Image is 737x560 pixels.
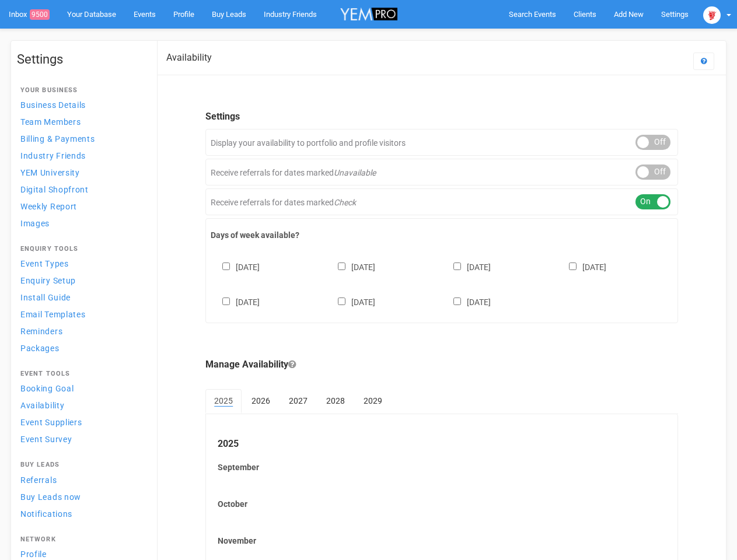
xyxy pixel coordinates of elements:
a: Enquiry Setup [17,272,145,288]
span: Event Types [20,259,69,268]
em: Check [334,198,356,207]
a: Digital Shopfront [17,181,145,197]
span: Email Templates [20,310,86,319]
label: November [218,535,666,547]
a: Notifications [17,506,145,521]
label: [DATE] [326,295,375,308]
a: Business Details [17,97,145,113]
div: Receive referrals for dates marked [205,159,678,185]
a: Event Suppliers [17,414,145,430]
span: Enquiry Setup [20,276,76,285]
span: Event Suppliers [20,418,82,427]
label: [DATE] [557,260,606,273]
h4: Buy Leads [20,461,142,468]
span: Notifications [20,509,72,519]
a: 2029 [355,389,391,412]
input: [DATE] [338,262,345,270]
span: Team Members [20,117,81,127]
h4: Network [20,536,142,543]
h4: Enquiry Tools [20,246,142,253]
input: [DATE] [569,262,577,270]
input: [DATE] [453,262,461,270]
span: Packages [20,344,60,353]
h2: Availability [166,52,212,63]
span: Event Survey [20,435,72,444]
span: YEM University [20,168,80,177]
label: [DATE] [326,260,375,273]
a: Event Survey [17,431,145,447]
input: [DATE] [453,297,461,305]
label: [DATE] [442,295,491,308]
legend: Manage Availability [205,358,678,372]
a: Images [17,215,145,231]
em: Unavailable [334,168,376,177]
img: open-uri20250107-2-1pbi2ie [703,6,721,24]
span: Digital Shopfront [20,185,89,194]
a: Email Templates [17,306,145,322]
span: Images [20,219,50,228]
a: 2027 [280,389,316,412]
input: [DATE] [338,297,345,305]
label: Days of week available? [211,229,673,241]
a: 2026 [243,389,279,412]
span: Reminders [20,327,62,336]
span: Add New [614,10,644,19]
a: Reminders [17,323,145,339]
a: 2025 [205,389,242,414]
span: Availability [20,401,64,410]
span: 9500 [30,9,50,20]
a: Booking Goal [17,380,145,396]
span: Billing & Payments [20,134,95,143]
label: [DATE] [211,295,260,308]
input: [DATE] [222,262,230,270]
a: Billing & Payments [17,131,145,146]
a: YEM University [17,164,145,180]
a: Weekly Report [17,198,145,214]
a: Team Members [17,114,145,129]
span: Install Guide [20,293,71,302]
label: [DATE] [442,260,491,273]
div: Receive referrals for dates marked [205,188,678,215]
input: [DATE] [222,297,230,305]
span: Search Events [509,10,556,19]
a: Install Guide [17,289,145,305]
a: Event Types [17,256,145,271]
span: Booking Goal [20,384,74,393]
legend: Settings [205,110,678,124]
a: Industry Friends [17,148,145,163]
h1: Settings [17,52,145,66]
label: [DATE] [211,260,260,273]
label: October [218,498,666,510]
a: Availability [17,397,145,413]
h4: Your Business [20,87,142,94]
label: September [218,461,666,473]
legend: 2025 [218,437,666,451]
span: Business Details [20,100,86,110]
a: Packages [17,340,145,356]
span: Clients [574,10,596,19]
h4: Event Tools [20,370,142,377]
span: Weekly Report [20,202,77,211]
a: Buy Leads now [17,489,145,505]
div: Display your availability to portfolio and profile visitors [205,129,678,156]
a: Referrals [17,472,145,488]
a: 2028 [317,389,354,412]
